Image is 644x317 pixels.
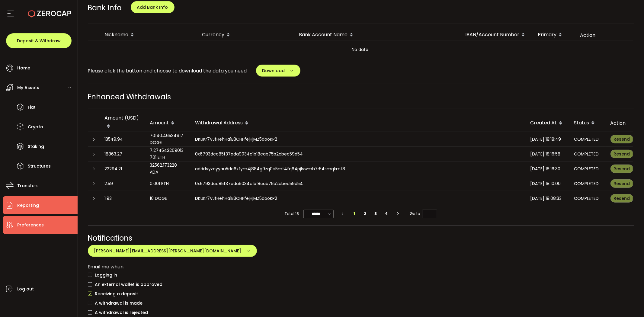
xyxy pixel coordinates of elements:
div: Bank Account Name [294,30,461,40]
div: DKUKr7VJfHehHa1B3CHFfejHjMZ5dooKP2 [191,136,526,143]
div: Amount [145,118,191,128]
span: No data [224,40,497,59]
span: An external wallet is approved [92,282,163,287]
span: Resend [614,151,630,157]
div: 13549.94 [105,136,140,143]
div: [DATE] 18:18:49 [530,136,565,143]
div: Nickname [100,30,197,40]
span: Logging in [92,272,117,278]
div: 70140.46534917 DOGE [150,132,186,146]
span: Staking [28,142,44,151]
div: COMPLETED [574,136,601,143]
span: Deposit & Withdraw [17,39,61,43]
button: [PERSON_NAME][EMAIL_ADDRESS][PERSON_NAME][DOMAIN_NAME] [88,245,257,257]
span: Resend [614,195,630,201]
button: Resend [610,179,633,188]
div: Enhanced Withdrawals [88,91,635,102]
span: Preferences [17,221,44,229]
div: Status [569,118,606,128]
span: A withdrawal is made [92,300,143,306]
span: Total 18 [285,210,299,218]
div: 0x6793dcc85f37ada9034c1b18cab75b2cbec59d54 [191,151,526,158]
div: 1.93 [105,195,140,202]
span: Transfers [17,181,39,190]
li: 1 [349,210,360,218]
div: IBAN/Account Number [461,30,533,40]
li: 4 [381,210,392,218]
div: 0x6793dcc85f37ada9034c1b18cab75b2cbec59d54 [191,180,526,187]
div: 22294.21 [105,165,140,172]
div: Action [575,32,633,39]
span: [PERSON_NAME][EMAIL_ADDRESS][PERSON_NAME][DOMAIN_NAME] [94,248,242,254]
div: [DATE] 18:10:00 [530,180,565,187]
button: Resend [610,135,633,143]
button: Resend [610,150,633,158]
iframe: Chat Widget [614,288,644,317]
div: Currency [197,30,294,40]
div: addr1vyzayyau5de6xfym4j884g9zq0e5mt4fq64pjlvwmh7r54smqkmt8 [191,165,526,172]
span: Resend [614,166,630,172]
span: Home [17,64,30,72]
button: Add Bank Info [131,1,175,13]
button: Resend [610,194,633,203]
div: 10 DOGE [150,195,186,202]
button: Resend [610,165,633,173]
span: Go to [410,210,437,218]
span: Structures [28,162,51,171]
span: Add Bank Info [137,4,168,10]
div: Amount (USD) [100,114,145,132]
button: Download [256,65,300,77]
div: 7.274542269013701 ETH [150,147,186,161]
span: Reporting [17,201,39,210]
div: Primary [533,30,575,40]
div: [DATE] 18:16:58 [530,151,565,158]
span: Resend [614,181,630,187]
div: COMPLETED [574,165,601,172]
div: 0.001 ETH [150,180,186,187]
div: COMPLETED [574,195,601,202]
div: 2.59 [105,180,140,187]
div: COMPLETED [574,151,601,158]
span: Receiving a deposit [92,291,138,297]
li: 3 [370,210,381,218]
span: Log out [17,285,34,293]
span: Resend [614,136,630,142]
li: 2 [360,210,370,218]
span: Fiat [28,103,36,112]
span: Please click the button and choose to download the data you need [88,67,247,75]
div: Action [606,120,633,126]
div: Email me when: [88,263,635,271]
div: 18863.27 [105,151,140,158]
span: Bank Info [88,3,122,13]
div: [DATE] 18:16:30 [530,165,565,172]
button: Deposit & Withdraw [6,33,72,48]
div: Notifications [88,233,635,243]
span: My Assets [17,83,39,92]
span: Crypto [28,123,43,131]
span: A withdrawal is rejected [92,310,148,315]
div: Created At [526,118,569,128]
span: Download [262,68,285,74]
div: Withdrawal Address [191,118,526,128]
div: [DATE] 18:08:33 [530,195,565,202]
div: DKUKr7VJfHehHa1B3CHFfejHjMZ5dooKP2 [191,195,526,202]
div: COMPLETED [574,180,601,187]
div: 32562.173228 ADA [150,162,186,176]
